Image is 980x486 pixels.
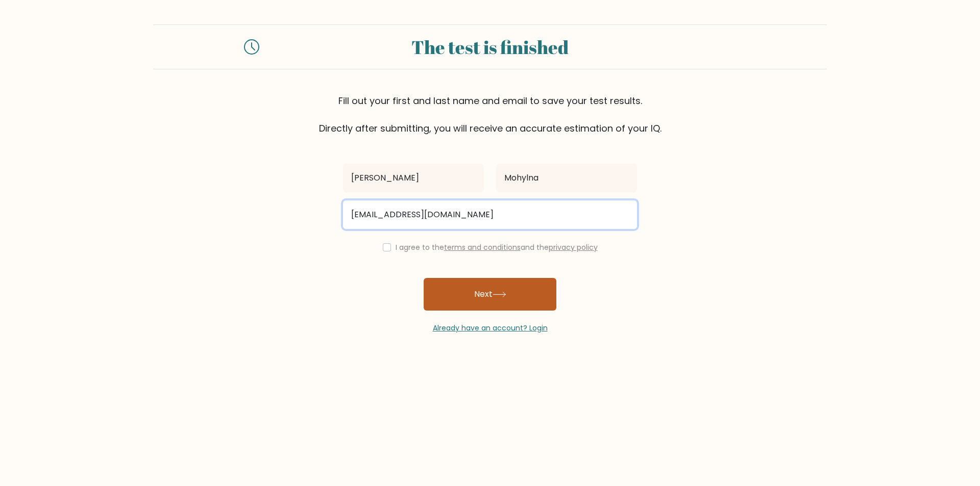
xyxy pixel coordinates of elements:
[433,323,548,333] a: Already have an account? Login
[549,242,598,252] a: privacy policy
[444,242,521,252] a: terms and conditions
[424,278,556,311] button: Next
[272,33,708,61] div: The test is finished
[396,242,598,252] label: I agree to the and the
[343,200,637,229] input: Email
[496,164,637,192] input: Last name
[153,94,827,135] div: Fill out your first and last name and email to save your test results. Directly after submitting,...
[343,164,484,192] input: First name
